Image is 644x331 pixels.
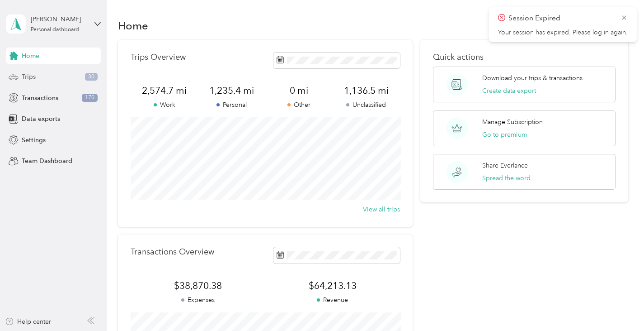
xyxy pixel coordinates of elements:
[482,117,543,127] p: Manage Subscription
[131,53,186,62] p: Trips Overview
[498,29,628,37] p: Your session has expired. Please log in again.
[31,27,79,33] div: Personal dashboard
[22,51,39,61] span: Home
[265,84,333,97] span: 0 mi
[482,130,527,139] button: Go to premium
[22,93,58,103] span: Transactions
[31,14,87,24] div: [PERSON_NAME]
[482,173,531,183] button: Spread the word
[508,13,614,24] p: Session Expired
[22,156,72,166] span: Team Dashboard
[265,279,400,292] span: $64,213.13
[85,73,98,81] span: 30
[482,86,536,96] button: Create data export
[333,100,400,110] p: Unclassified
[333,84,400,97] span: 1,136.5 mi
[198,100,265,110] p: Personal
[593,280,644,331] iframe: Everlance-gr Chat Button Frame
[131,100,198,110] p: Work
[131,84,198,97] span: 2,574.7 mi
[82,94,98,102] span: 170
[363,205,400,214] button: View all trips
[5,317,51,326] button: Help center
[22,135,46,145] span: Settings
[265,295,400,305] p: Revenue
[118,21,148,30] h1: Home
[131,247,214,257] p: Transactions Overview
[198,84,265,97] span: 1,235.4 mi
[131,279,265,292] span: $38,870.38
[482,161,528,170] p: Share Everlance
[22,72,36,82] span: Trips
[482,73,583,83] p: Download your trips & transactions
[265,100,333,110] p: Other
[433,53,616,62] p: Quick actions
[22,114,60,124] span: Data exports
[131,295,265,305] p: Expenses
